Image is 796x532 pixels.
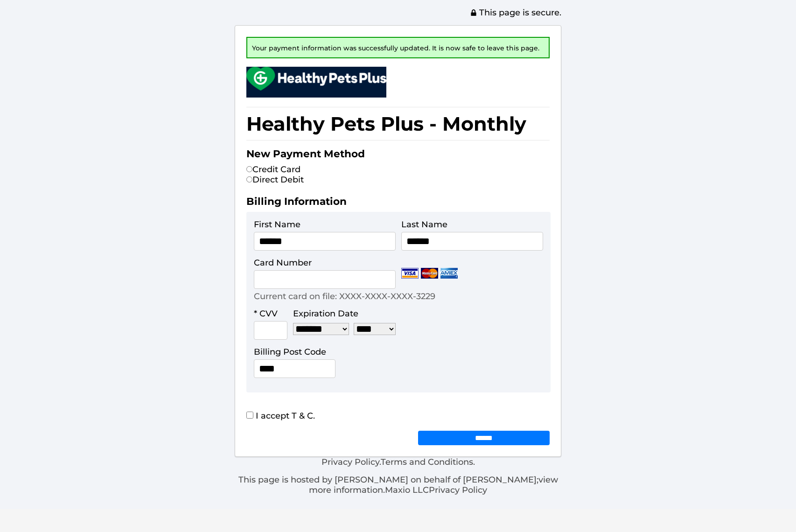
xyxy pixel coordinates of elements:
h2: New Payment Method [246,147,550,164]
input: I accept T & C. [246,412,253,419]
div: . . [235,457,561,495]
img: Mastercard [421,268,438,279]
label: I accept T & C. [246,411,315,421]
label: Credit Card [246,164,300,175]
label: Billing Post Code [254,347,326,357]
img: small.png [246,67,386,91]
img: Amex [440,268,458,279]
label: Last Name [401,219,447,230]
p: Current card on file: XXXX-XXXX-XXXX-3229 [254,291,435,301]
label: Expiration Date [293,308,358,319]
label: * CVV [254,308,278,319]
span: This page is secure. [470,7,561,18]
a: Privacy Policy [429,485,487,495]
a: view more information. [309,475,558,495]
img: Visa [401,268,419,279]
label: Direct Debit [246,175,304,185]
label: Card Number [254,258,312,268]
a: Privacy Policy [321,457,379,467]
p: This page is hosted by [PERSON_NAME] on behalf of [PERSON_NAME]; Maxio LLC [235,475,561,495]
input: Direct Debit [246,176,252,182]
label: First Name [254,219,300,230]
h2: Billing Information [246,195,550,212]
span: Your payment information was successfully updated. It is now safe to leave this page. [252,44,539,52]
input: Credit Card [246,166,252,172]
h1: Healthy Pets Plus - Monthly [246,107,550,140]
a: Terms and Conditions [381,457,473,467]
